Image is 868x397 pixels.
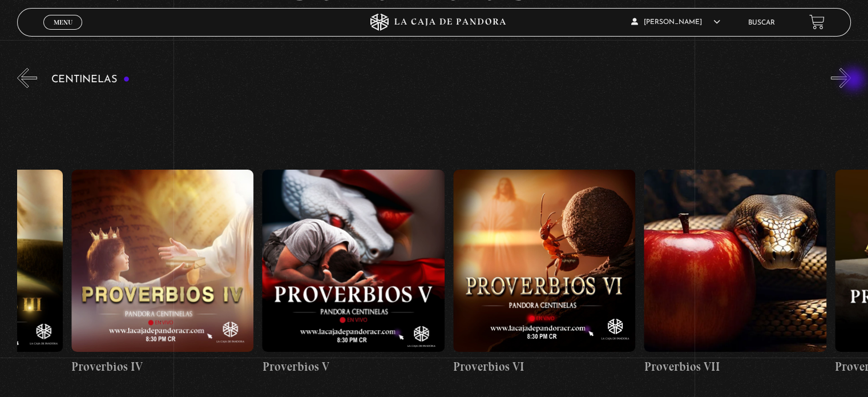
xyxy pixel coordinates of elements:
[831,68,851,88] button: Next
[17,68,37,88] button: Previous
[71,358,253,376] h4: Proverbios IV
[54,19,72,26] span: Menu
[748,19,775,26] a: Buscar
[51,74,130,85] h3: Centinelas
[631,19,720,26] span: [PERSON_NAME]
[809,14,825,30] a: View your shopping cart
[262,358,444,376] h4: Proverbios V
[453,358,635,376] h4: Proverbios VI
[644,358,826,376] h4: Proverbios VII
[50,29,76,37] span: Cerrar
